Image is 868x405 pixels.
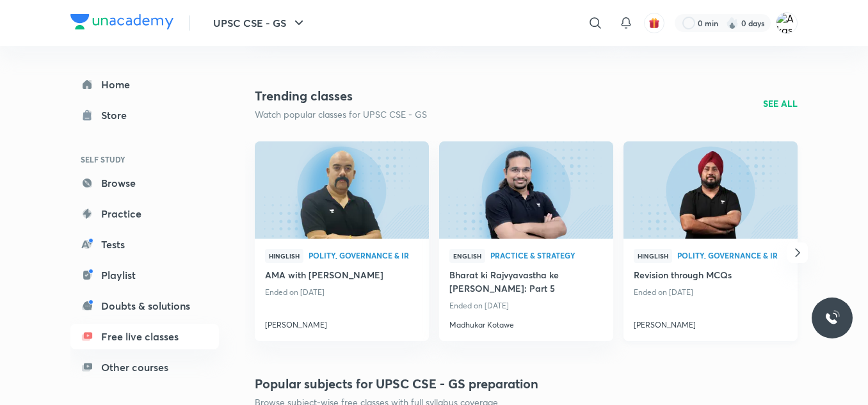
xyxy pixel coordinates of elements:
[70,14,173,29] img: Company Logo
[70,148,219,170] h6: SELF STUDY
[70,14,173,33] a: Company Logo
[70,72,219,97] a: Home
[70,201,219,226] a: Practice
[449,268,603,298] a: Bharat ki Rajvyavastha ke [PERSON_NAME]: Part 5
[824,310,840,326] img: ttu
[648,17,660,29] img: avatar
[726,17,739,29] img: streak
[70,170,219,196] a: Browse
[763,97,798,110] a: SEE ALL
[265,249,303,263] span: Hinglish
[622,140,799,239] img: new-thumbnail
[449,249,485,263] span: English
[265,314,419,331] a: [PERSON_NAME]
[677,251,787,259] span: Polity, Governance & IR
[490,251,603,259] span: Practice & Strategy
[70,262,219,288] a: Playlist
[255,86,427,106] h2: Trending classes
[439,141,613,239] a: new-thumbnail
[634,284,787,301] p: Ended on [DATE]
[70,354,219,380] a: Other courses
[70,232,219,257] a: Tests
[309,251,419,260] a: Polity, Governance & IR
[490,251,603,260] a: Practice & Strategy
[776,12,798,34] img: Akash Rao
[634,249,672,263] span: Hinglish
[623,141,798,239] a: new-thumbnail
[634,268,787,284] a: Revision through MCQs
[255,374,538,393] h4: Popular subjects for UPSC CSE - GS preparation
[253,140,430,239] img: new-thumbnail
[644,13,664,33] button: avatar
[101,107,134,123] div: Store
[265,268,419,284] a: AMA with [PERSON_NAME]
[255,141,429,239] a: new-thumbnail
[70,324,219,349] a: Free live classes
[677,251,787,260] a: Polity, Governance & IR
[70,102,219,128] a: Store
[309,251,419,259] span: Polity, Governance & IR
[449,298,603,314] p: Ended on [DATE]
[70,293,219,319] a: Doubts & solutions
[437,140,615,239] img: new-thumbnail
[449,314,603,331] a: Madhukar Kotawe
[255,108,427,121] p: Watch popular classes for UPSC CSE - GS
[265,284,419,301] p: Ended on [DATE]
[634,314,787,331] a: [PERSON_NAME]
[205,10,314,36] button: UPSC CSE - GS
